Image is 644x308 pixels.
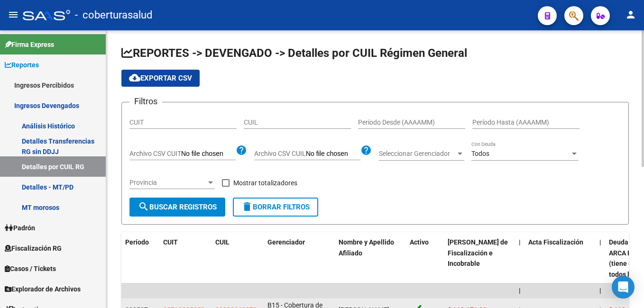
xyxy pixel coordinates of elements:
[528,238,583,246] span: Acta Fiscalización
[360,145,372,156] mat-icon: help
[241,201,253,212] mat-icon: delete
[515,232,524,285] datatable-header-cell: |
[519,238,521,246] span: |
[410,238,429,246] span: Activo
[129,198,225,217] button: Buscar Registros
[159,232,212,285] datatable-header-cell: CUIT
[379,150,456,158] span: Seleccionar Gerenciador
[129,179,206,187] span: Provincia
[599,238,601,246] span: |
[121,232,159,285] datatable-header-cell: Período
[471,150,489,157] span: Todos
[181,150,236,158] input: Archivo CSV CUIT
[5,243,62,254] span: Fiscalización RG
[335,232,406,285] datatable-header-cell: Nombre y Apellido Afiliado
[612,276,635,299] div: Open Intercom Messenger
[5,223,35,233] span: Padrón
[267,238,305,246] span: Gerenciador
[5,39,54,50] span: Firma Express
[599,287,601,294] span: |
[444,232,515,285] datatable-header-cell: Deuda Bruta Neto de Fiscalización e Incobrable
[8,9,19,20] mat-icon: menu
[212,232,264,285] datatable-header-cell: CUIL
[241,203,310,211] span: Borrar Filtros
[129,72,140,83] mat-icon: cloud_download
[625,9,636,20] mat-icon: person
[129,74,192,82] span: Exportar CSV
[254,150,306,157] span: Archivo CSV CUIL
[163,238,178,246] span: CUIT
[138,201,149,212] mat-icon: search
[596,232,605,285] datatable-header-cell: |
[264,232,335,285] datatable-header-cell: Gerenciador
[129,95,162,108] h3: Filtros
[138,203,217,211] span: Buscar Registros
[233,177,297,189] span: Mostrar totalizadores
[524,232,596,285] datatable-header-cell: Acta Fiscalización
[5,263,56,274] span: Casos / Tickets
[121,70,200,87] button: Exportar CSV
[306,150,360,158] input: Archivo CSV CUIL
[75,5,152,26] span: - coberturasalud
[406,232,444,285] datatable-header-cell: Activo
[215,238,230,246] span: CUIL
[339,238,394,257] span: Nombre y Apellido Afiliado
[129,150,181,157] span: Archivo CSV CUIT
[448,238,508,268] span: [PERSON_NAME] de Fiscalización e Incobrable
[121,46,467,60] span: REPORTES -> DEVENGADO -> Detalles por CUIL Régimen General
[236,145,247,156] mat-icon: help
[519,287,521,294] span: |
[5,284,81,294] span: Explorador de Archivos
[5,60,39,70] span: Reportes
[233,198,318,217] button: Borrar Filtros
[125,238,149,246] span: Período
